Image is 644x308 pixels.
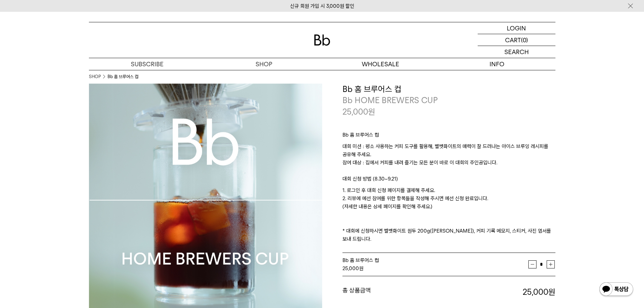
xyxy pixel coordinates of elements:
[342,286,449,298] dt: 총 상품금액
[548,287,555,297] b: 원
[523,287,555,297] strong: 25,000
[342,186,555,243] p: 1. 로그인 후 대회 신청 페이지를 결제해 주세요. 2. 리뷰에 예선 참여를 위한 항목들을 작성해 주시면 예선 신청 완료입니다. (자세한 내용은 상세 페이지를 확인해 주세요....
[478,34,555,46] a: CART (0)
[342,257,379,263] span: Bb 홈 브루어스 컵
[206,58,322,70] a: SHOP
[342,142,555,175] p: 대회 미션 : 평소 사용하는 커피 도구를 활용해, 벨벳화이트의 매력이 잘 드러나는 아이스 브루잉 레시피를 공유해 주세요. 참여 대상 : 집에서 커피를 내려 즐기는 모든 분이 ...
[368,107,375,117] span: 원
[521,34,528,46] p: (0)
[108,73,138,80] li: Bb 홈 브루어스 컵
[89,73,101,80] a: SHOP
[314,34,330,46] img: 로고
[342,84,555,95] h3: Bb 홈 브루어스 컵
[342,265,359,271] strong: 25,000
[342,131,555,142] p: Bb 홈 브루어스 컵
[439,58,555,70] p: INFO
[505,34,521,46] p: CART
[504,46,529,58] p: SEARCH
[528,260,536,268] button: 감소
[507,22,526,34] p: LOGIN
[89,58,206,70] a: SUBSCRIBE
[547,260,555,268] button: 증가
[342,95,555,106] p: Bb HOME BREWERS CUP
[290,3,354,9] a: 신규 회원 가입 시 3,000원 할인
[342,106,375,118] p: 25,000
[342,175,555,186] p: 대회 신청 방법 (8.30~9.21)
[599,282,634,298] img: 카카오톡 채널 1:1 채팅 버튼
[322,58,439,70] p: WHOLESALE
[342,264,528,273] div: 원
[478,22,555,34] a: LOGIN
